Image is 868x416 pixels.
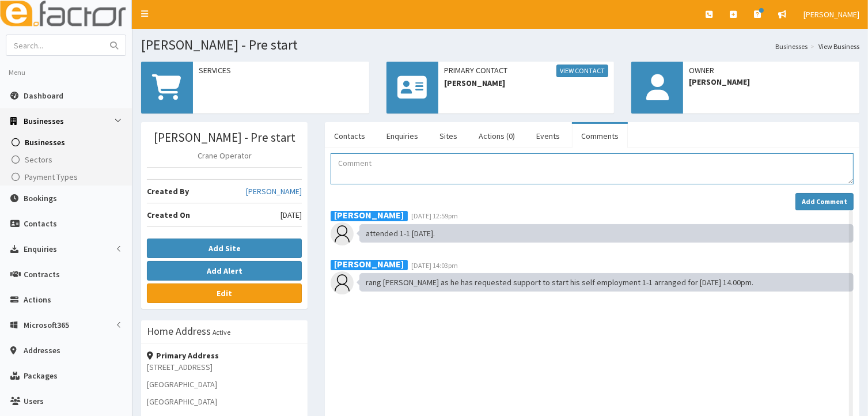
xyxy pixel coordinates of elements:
span: Addresses [24,345,60,356]
b: [PERSON_NAME] [334,209,404,221]
span: Microsoft365 [24,320,69,330]
span: [DATE] 14:03pm [411,261,458,270]
span: [PERSON_NAME] [444,77,609,89]
a: Comments [572,124,628,148]
span: Bookings [24,193,57,203]
p: [GEOGRAPHIC_DATA] [147,396,302,407]
a: Contacts [325,124,374,148]
a: [PERSON_NAME] [246,186,302,197]
p: [STREET_ADDRESS] [147,361,302,373]
h1: [PERSON_NAME] - Pre start [141,37,859,52]
b: Add Site [209,243,241,254]
span: Enquiries [24,244,57,254]
p: [GEOGRAPHIC_DATA] [147,379,302,390]
span: Businesses [24,116,64,126]
span: [PERSON_NAME] [689,76,854,88]
a: Payment Types [3,168,132,186]
strong: Add Comment [802,197,847,206]
a: Sites [430,124,467,148]
button: Add Comment [795,193,854,210]
textarea: Comment [331,153,854,184]
span: Actions [24,294,51,305]
span: Dashboard [24,90,63,101]
h3: [PERSON_NAME] - Pre start [147,131,302,144]
span: [DATE] [281,209,302,221]
span: [DATE] 12:59pm [411,211,458,220]
a: Enquiries [377,124,427,148]
span: Payment Types [25,172,78,182]
a: Businesses [775,41,808,51]
h3: Home Address [147,326,211,336]
b: [PERSON_NAME] [334,259,404,270]
span: [PERSON_NAME] [803,9,859,20]
p: Crane Operator [147,150,302,161]
a: View Contact [556,65,608,77]
span: Primary Contact [444,65,609,77]
a: Businesses [3,134,132,151]
b: Add Alert [207,266,242,276]
div: rang [PERSON_NAME] as he has requested support to start his self employment 1-1 arranged for [DAT... [359,273,854,292]
span: Users [24,396,44,406]
li: View Business [808,41,859,51]
span: Owner [689,65,854,76]
div: attended 1-1 [DATE]. [359,224,854,243]
button: Add Alert [147,261,302,281]
b: Edit [217,288,232,298]
a: Events [527,124,569,148]
span: Packages [24,370,58,381]
a: Edit [147,283,302,303]
span: Sectors [25,154,52,165]
span: Contracts [24,269,60,279]
strong: Primary Address [147,350,219,361]
b: Created On [147,210,190,220]
span: Contacts [24,218,57,229]
b: Created By [147,186,189,196]
a: Actions (0) [469,124,524,148]
a: Sectors [3,151,132,168]
small: Active [213,328,230,336]
span: Services [199,65,363,76]
span: Businesses [25,137,65,148]
input: Search... [6,35,103,55]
